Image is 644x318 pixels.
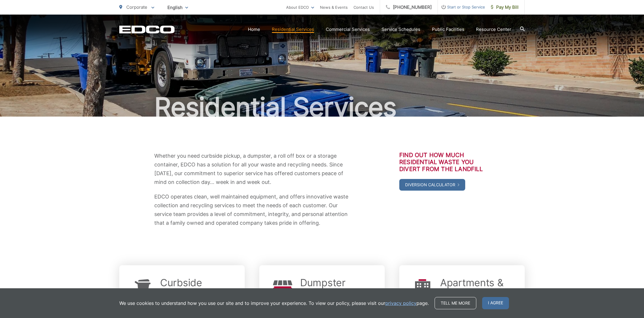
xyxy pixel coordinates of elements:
a: Service Schedules [381,26,420,33]
p: EDCO operates clean, well maintained equipment, and offers innovative waste collection and recycl... [154,192,350,227]
a: Home [248,26,260,33]
a: About EDCO [286,4,314,11]
a: Curbside Pickup [160,277,233,300]
a: privacy policy [385,300,416,307]
span: Pay My Bill [491,4,519,11]
a: News & Events [320,4,348,11]
span: Corporate [126,4,147,10]
a: Commercial Services [326,26,370,33]
a: Diversion Calculator [399,179,465,191]
a: Contact Us [353,4,374,11]
h3: Find out how much residential waste you divert from the landfill [399,152,490,173]
a: EDCD logo. Return to the homepage. [119,25,175,34]
span: I agree [482,297,509,309]
a: Public Facilities [432,26,464,33]
a: Dumpster Service [300,277,373,300]
a: Resource Center [476,26,511,33]
a: Apartments & Condos [440,277,513,300]
a: Tell me more [435,297,476,309]
h1: Residential Services [119,93,525,122]
p: Whether you need curbside pickup, a dumpster, a roll off box or a storage container, EDCO has a s... [154,152,350,187]
span: English [163,2,192,13]
a: Residential Services [272,26,314,33]
p: We use cookies to understand how you use our site and to improve your experience. To view our pol... [119,300,429,307]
